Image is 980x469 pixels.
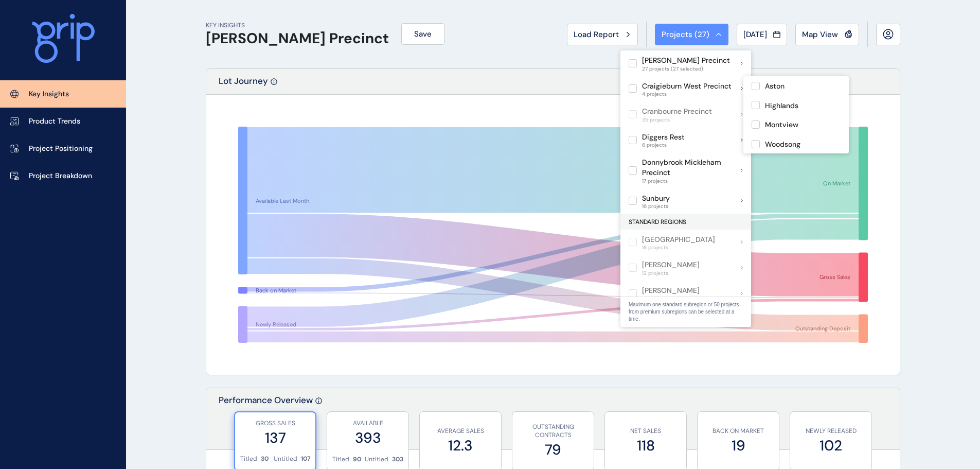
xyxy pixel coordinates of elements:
p: Woodsong [765,140,800,150]
span: 12 projects [642,270,700,276]
span: 16 projects [642,203,670,210]
button: Save [401,23,444,45]
p: AVAILABLE [332,419,403,428]
p: 107 [301,455,310,463]
p: NET SALES [610,427,681,436]
span: 17 projects [642,178,741,184]
p: Diggers Rest [642,132,685,143]
p: Titled [240,455,257,463]
p: [PERSON_NAME] [642,260,700,270]
p: 303 [392,455,403,464]
span: 27 projects (27 selected) [642,66,730,72]
p: Montview [765,120,798,130]
span: 6 projects [642,142,685,148]
p: 30 [261,455,269,463]
p: [PERSON_NAME] Precinct [642,56,730,66]
p: Sunbury [642,194,670,204]
p: OUTSTANDING CONTRACTS [518,423,589,440]
label: 137 [240,428,310,448]
span: Map View [802,29,838,40]
p: Project Breakdown [29,171,92,181]
span: 4 projects [642,91,732,97]
p: Aston [765,81,785,92]
p: Performance Overview [219,394,313,449]
p: NEWLY RELEASED [795,427,866,436]
label: 102 [795,436,866,456]
label: 12.3 [425,436,496,456]
button: [DATE] [737,24,787,45]
span: Load Report [574,29,619,40]
p: GROSS SALES [240,419,310,428]
label: 118 [610,436,681,456]
p: Lot Journey [219,75,268,94]
p: AVERAGE SALES [425,427,496,436]
p: KEY INSIGHTS [206,21,389,30]
p: Project Positioning [29,144,93,154]
span: Projects ( 27 ) [662,29,709,40]
span: 23 projects [642,296,700,302]
p: Craigieburn West Precinct [642,81,732,92]
p: Titled [332,455,349,464]
button: Projects (27) [655,24,728,45]
p: 90 [353,455,361,464]
span: Save [414,29,432,39]
p: Donnybrook Mickleham Precinct [642,158,741,178]
p: [PERSON_NAME] [642,286,700,296]
label: 19 [703,436,774,456]
span: 18 projects [642,245,715,251]
button: Load Report [567,24,638,45]
p: Untitled [274,455,297,463]
label: 79 [518,440,589,460]
p: Cranbourne Precinct [642,107,712,117]
p: Maximum one standard subregion or 50 projects from premium subregions can be selected at a time. [629,301,743,323]
span: 35 projects [642,117,712,123]
p: [GEOGRAPHIC_DATA] [642,235,715,245]
label: 393 [332,428,403,448]
span: [DATE] [743,29,767,40]
h1: [PERSON_NAME] Precinct [206,30,389,47]
button: Map View [795,24,859,45]
p: Highlands [765,101,798,111]
p: Untitled [365,455,388,464]
p: BACK ON MARKET [703,427,774,436]
p: Product Trends [29,116,80,127]
span: STANDARD REGIONS [629,218,686,226]
p: Key Insights [29,89,69,99]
